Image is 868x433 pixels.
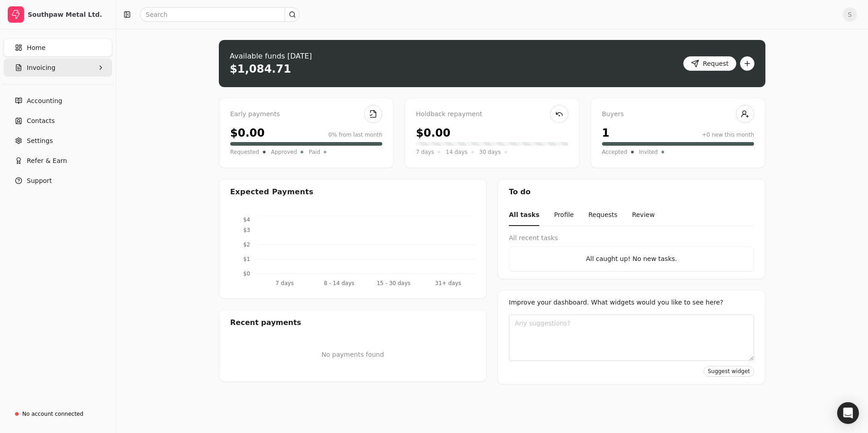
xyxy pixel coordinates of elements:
span: Accounting [27,96,62,106]
div: $0.00 [230,125,265,141]
a: Home [4,39,112,57]
div: Available funds [DATE] [230,51,312,62]
div: Expected Payments [230,187,313,197]
span: Approved [271,148,297,157]
div: +0 new this month [702,131,754,139]
a: Contacts [4,112,112,130]
span: 14 days [446,148,467,157]
div: Early payments [230,109,382,119]
div: Improve your dashboard. What widgets would you like to see here? [509,298,754,307]
span: Paid [309,148,320,157]
div: $1,084.71 [230,62,291,76]
button: S [843,7,857,22]
tspan: $4 [243,216,250,223]
div: All caught up! No new tasks. [517,254,746,264]
div: Buyers [602,109,754,119]
span: Contacts [27,116,55,126]
button: Review [632,205,655,226]
a: Accounting [4,92,112,110]
input: Search [140,7,300,22]
button: Support [4,172,112,190]
p: No payments found [230,350,475,359]
div: 0% from last month [328,131,382,139]
div: Southpaw Metal Ltd. [28,10,108,19]
span: Settings [27,136,53,146]
span: Home [27,43,45,53]
button: Refer & Earn [4,152,112,170]
span: 7 days [416,148,434,157]
a: No account connected [4,406,112,422]
button: Profile [554,205,574,226]
tspan: $3 [243,227,250,233]
span: Accepted [602,148,627,157]
tspan: 15 - 30 days [377,280,411,286]
span: Invoicing [27,63,55,73]
span: Support [27,176,52,186]
button: Request [683,56,736,71]
div: Open Intercom Messenger [837,402,859,424]
tspan: $2 [243,241,250,248]
div: $0.00 [416,125,450,141]
span: Requested [230,148,259,157]
div: To do [498,179,765,205]
span: Invited [639,148,658,157]
tspan: $0 [243,271,250,277]
button: All tasks [509,205,539,226]
tspan: 7 days [276,280,294,286]
div: No account connected [22,410,84,418]
tspan: 8 - 14 days [324,280,354,286]
span: Refer & Earn [27,156,67,166]
div: Recent payments [219,310,486,335]
div: 1 [602,125,610,141]
button: Suggest widget [704,366,754,377]
a: Settings [4,132,112,150]
tspan: $1 [243,256,250,262]
div: Holdback repayment [416,109,568,119]
button: Invoicing [4,59,112,77]
button: Requests [588,205,617,226]
tspan: 31+ days [435,280,461,286]
span: 30 days [479,148,501,157]
div: All recent tasks [509,233,754,243]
